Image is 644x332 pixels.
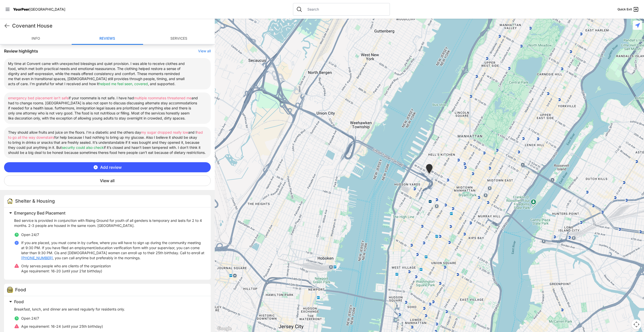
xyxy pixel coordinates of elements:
[143,33,215,45] a: Services
[304,7,387,12] input: Search
[72,33,143,45] a: Reviews
[99,82,148,86] span: helped me feel seen, covered
[618,6,639,12] a: Quick Exit
[425,164,434,175] div: New York
[21,316,39,320] span: Open 24/7
[14,299,24,304] span: Food
[216,325,233,332] a: Open this area in Google Maps (opens a new window)
[13,8,65,11] a: YourPeer[GEOGRAPHIC_DATA]
[21,240,205,260] p: If you are placed, you must come in by curfew, where you will have to sign up during the communit...
[21,269,111,274] p: 16-20 (until your 21st birthday)
[13,7,29,11] span: YourPeer
[4,58,211,89] li: My time at Convent came with unexpected blessings and quiet provision. I was able to receive clot...
[62,145,104,150] span: security could also check
[15,287,26,292] span: Food
[4,48,38,54] h3: Review highlights
[21,269,50,273] span: Age requirement:
[21,232,39,237] span: Open 24/7
[134,96,192,100] span: multiple roommates threatened me
[4,162,211,172] button: Add review
[29,7,65,11] span: [GEOGRAPHIC_DATA]
[631,319,641,329] button: Map camera controls
[21,324,103,329] p: 16-24 (until your 25th birthday)
[141,130,188,134] span: my sugar dropped really low
[100,164,122,170] span: Add review
[216,325,233,332] img: Google
[618,7,632,11] span: Quick Exit
[4,92,211,124] li: if your roommate is not safe. I have had and had to change rooms. [GEOGRAPHIC_DATA] is also not o...
[14,218,205,228] p: Bed service is provided in conjunction with Rising Ground for youth of all genders is temporary a...
[15,198,55,204] span: Shelter & Housing
[8,96,69,100] span: emergency bed placement isn’t safe
[198,49,211,54] button: View all
[14,210,65,216] span: Emergency Bed Placement
[14,307,205,312] p: Breakfast, lunch, and dinner are served regularly for residents only.
[21,255,53,260] a: [PHONE_NUMBER]
[21,324,50,328] span: Age requirement:
[21,264,111,268] span: Only serves people who are clients of the organization
[12,22,211,29] h1: Covenant House
[4,127,211,158] li: They should allow fruits and juice on the floors. I’m a diabetic and the others day and I for hel...
[4,175,211,186] button: View all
